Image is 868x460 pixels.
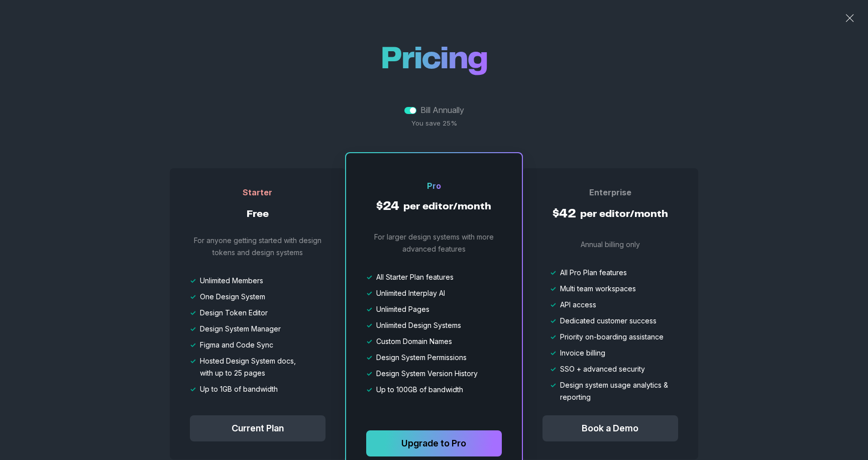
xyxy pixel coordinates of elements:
p: ✓ [366,352,372,364]
p: ✓ [190,323,196,335]
button: Upgrade to Pro [366,430,502,456]
p: Multi team workspaces [560,283,636,295]
p: ✓ [550,347,556,359]
p: Unlimited Design Systems [376,319,461,331]
p: Priority on-boarding assistance [560,331,664,343]
p: ✓ [190,291,196,303]
p: Design system usage analytics & reporting [560,379,671,403]
p: ✓ [366,384,372,396]
p: Design System Version History [376,368,478,380]
p: ✓ [550,331,556,343]
p: API access [560,299,596,311]
p: per editor/month [580,206,668,222]
p: ✓ [550,315,556,327]
p: $42 [553,206,576,222]
p: Enterprise [550,186,671,198]
p: ✓ [190,275,196,287]
p: All Pro Plan features [560,267,627,279]
p: You save 25% [411,118,457,128]
p: ✓ [550,299,556,311]
p: ✓ [190,383,196,395]
p: Custom Domain Names [376,335,452,348]
p: All Starter Plan features [376,271,454,283]
button: Book a Demo [542,415,678,441]
p: $ 24 [376,199,399,215]
p: Design System Manager [200,323,281,335]
p: ✓ [366,368,372,380]
p: Figma and Code Sync [200,339,273,351]
p: Unlimited Interplay AI [376,287,445,299]
p: For larger design systems with more advanced features [366,231,502,271]
p: ✓ [190,339,196,351]
p: Design System Permissions [376,352,467,364]
p: Invoice billing [560,347,605,359]
p: ✓ [190,307,196,319]
p: ✓ [366,319,372,331]
p: Annual billing only [550,239,671,267]
p: Starter [190,186,325,198]
button: Current Plan [190,415,325,441]
p: Up to 1GB of bandwidth [200,383,278,395]
p: Unlimited Pages [376,303,429,315]
p: ✓ [550,283,556,295]
p: ✓ [366,271,372,283]
p: One Design System [200,291,265,303]
p: ✓ [550,267,556,279]
p: ✓ [190,355,196,379]
p: per editor/month [403,199,491,215]
p: SSO + advanced security [560,363,645,375]
span: Bill Annually [420,107,464,113]
p: ✓ [550,379,556,403]
p: For anyone getting started with design tokens and design systems [190,235,325,275]
p: Pro [427,182,441,191]
p: Dedicated customer success [560,315,657,327]
p: ✓ [366,303,372,315]
p: Pricing [381,40,488,79]
p: Design Token Editor [200,307,268,319]
p: ✓ [366,287,372,299]
p: Free [190,206,325,235]
p: ✓ [550,363,556,375]
p: Up to 100GB of bandwidth [376,384,463,396]
p: ✓ [366,335,372,348]
p: Unlimited Members [200,275,263,287]
p: Hosted Design System docs, with up to 25 pages [200,355,310,379]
